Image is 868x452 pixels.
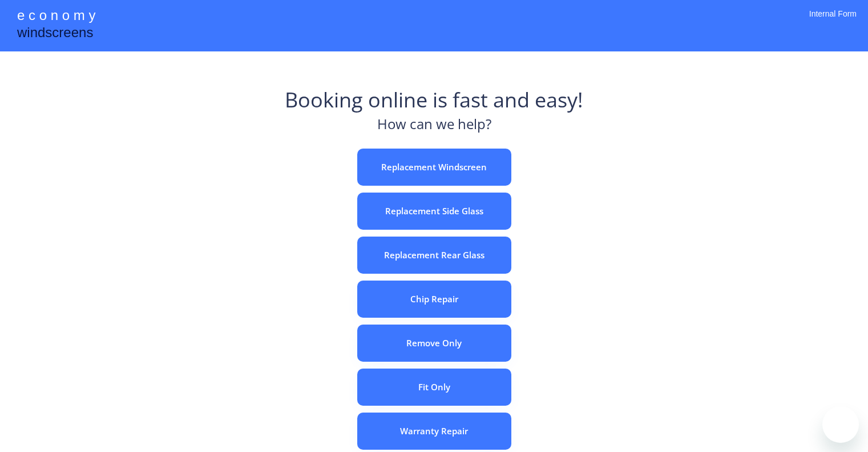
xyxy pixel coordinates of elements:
[357,193,511,230] button: Replacement Side Glass
[357,281,511,318] button: Chip Repair
[285,86,583,114] div: Booking online is fast and easy!
[17,6,95,27] div: e c o n o m y
[809,9,857,34] div: Internal Form
[357,237,511,274] button: Replacement Rear Glass
[822,406,859,443] iframe: Button to launch messaging window
[357,369,511,406] button: Fit Only
[377,114,491,140] div: How can we help?
[357,325,511,362] button: Remove Only
[17,23,93,45] div: windscreens
[357,413,511,450] button: Warranty Repair
[357,149,511,186] button: Replacement Windscreen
